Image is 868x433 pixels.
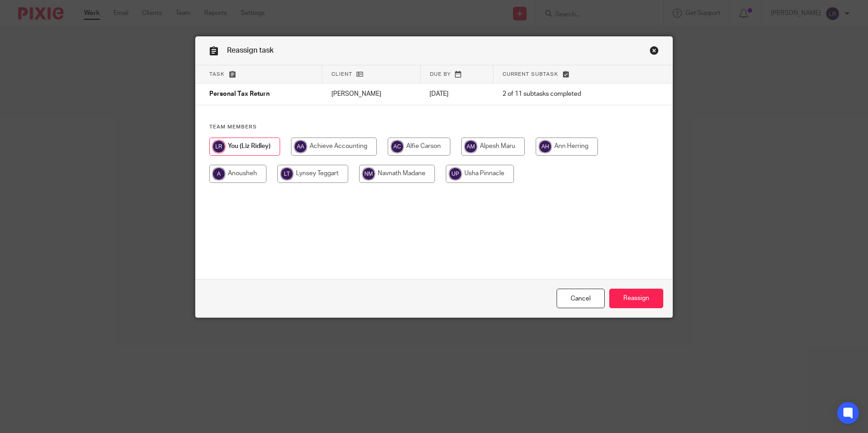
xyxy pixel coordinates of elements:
span: Due by [430,72,451,77]
td: 2 of 11 subtasks completed [493,84,633,105]
span: Reassign task [227,47,274,54]
p: [DATE] [429,89,484,98]
span: Current subtask [503,72,558,77]
span: Personal Tax Return [209,91,270,98]
a: Close this dialog window [557,289,605,308]
span: Client [331,72,352,77]
h4: Team members [209,123,659,131]
a: Close this dialog window [650,46,659,58]
input: Reassign [609,289,663,308]
p: [PERSON_NAME] [331,89,412,98]
span: Task [209,72,225,77]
